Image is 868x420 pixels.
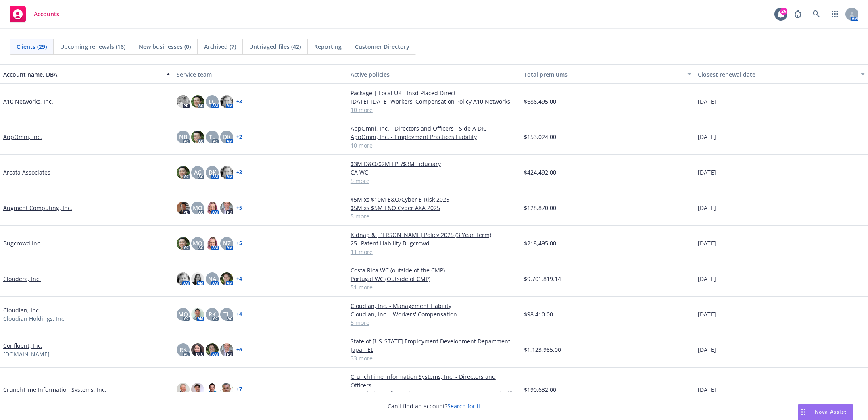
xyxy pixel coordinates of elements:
a: + 6 [236,347,242,352]
a: + 3 [236,170,242,175]
span: Customer Directory [355,42,409,51]
img: photo [220,343,233,356]
img: photo [206,202,219,214]
img: photo [191,95,204,108]
a: 5 more [351,212,517,220]
a: Cloudian, Inc. - Workers' Compensation [351,310,517,318]
img: photo [220,202,233,214]
span: NB [179,133,187,141]
a: 5 more [351,177,517,185]
span: RK [179,345,187,354]
a: Japan EL [351,345,517,354]
span: Archived (7) [204,42,236,51]
div: Drag to move [798,404,808,420]
button: Service team [173,64,347,84]
span: [DATE] [698,133,716,141]
a: 51 more [351,283,517,291]
a: Confluent, Inc. [3,341,42,350]
button: Active policies [347,64,521,84]
a: Portugal WC (Outside of CMP) [351,274,517,283]
div: Closest renewal date [698,70,856,79]
span: $9,701,819.14 [524,274,561,283]
span: NZ [223,239,231,247]
span: Upcoming renewals (16) [60,42,125,51]
span: New businesses (0) [139,42,191,51]
span: MQ [193,239,202,247]
a: + 5 [236,241,242,246]
span: [DATE] [698,310,716,318]
a: 25_ Patent Liability Bugcrowd [351,239,517,247]
span: $128,870.00 [524,204,556,212]
a: Search [808,6,824,22]
span: Cloudian Holdings, Inc. [3,314,66,323]
button: Nova Assist [798,404,853,420]
div: Active policies [351,70,517,79]
a: Switch app [827,6,843,22]
span: Nova Assist [815,408,847,415]
img: photo [206,237,219,250]
a: + 7 [236,387,242,392]
a: [DATE]-[DATE] Workers' Compensation Policy A10 Networks [351,97,517,106]
span: Accounts [34,11,59,17]
a: Cloudian, Inc. [3,306,40,314]
a: Cloudera, Inc. [3,274,41,283]
a: CrunchTime Information Systems, Inc. - Directors and Officers [351,372,517,389]
span: $424,492.00 [524,168,556,177]
img: photo [191,272,204,285]
a: AppOmni, Inc. [3,133,42,141]
a: 5 more [351,318,517,327]
a: $5M xs $5M E&O Cyber AXA 2025 [351,204,517,212]
a: 33 more [351,354,517,362]
span: [DATE] [698,204,716,212]
span: [DATE] [698,385,716,394]
a: Bugcrowd Inc. [3,239,42,247]
a: State of [US_STATE] Employment Development Department [351,337,517,345]
span: Can't find an account? [388,402,480,410]
a: Package | Local UK - Insd Placed Direct [351,89,517,97]
span: $218,495.00 [524,239,556,247]
img: photo [206,343,219,356]
a: Augment Computing, Inc. [3,204,72,212]
span: [DATE] [698,97,716,106]
span: AG [194,168,202,177]
a: + 4 [236,312,242,317]
a: AppOmni, Inc. - Employment Practices Liability [351,133,517,141]
span: TL [209,133,215,141]
img: photo [177,237,190,250]
a: Accounts [6,3,63,25]
a: 10 more [351,106,517,114]
a: CrunchTime Information Systems, Inc. [3,385,106,394]
span: DK [209,168,216,177]
span: [DATE] [698,345,716,354]
img: photo [206,383,219,396]
span: MQ [193,204,202,212]
span: NA [208,274,216,283]
span: Reporting [314,42,342,51]
span: $686,495.00 [524,97,556,106]
a: $3M D&O/$2M EPL/$3M Fiduciary [351,160,517,168]
span: $1,123,985.00 [524,345,561,354]
span: TL [223,310,230,318]
img: photo [220,95,233,108]
img: photo [177,95,190,108]
a: Kidnap & [PERSON_NAME] Policy 2025 (3 Year Term) [351,231,517,239]
a: Costa Rica WC (outside of the CMP) [351,266,517,274]
a: Cloudian, Inc. - Management Liability [351,301,517,310]
img: photo [191,383,204,396]
a: CrunchTime Information Systems, Inc. - Management Liability [351,389,517,398]
span: [DOMAIN_NAME] [3,350,50,358]
span: $98,410.00 [524,310,553,318]
img: photo [177,166,190,179]
a: + 3 [236,99,242,104]
a: CA WC [351,168,517,177]
a: $5M xs $10M E&O/Cyber E-Risk 2025 [351,195,517,204]
a: + 5 [236,206,242,210]
a: Arcata Associates [3,168,50,177]
img: photo [220,166,233,179]
div: Total premiums [524,70,682,79]
span: [DATE] [698,239,716,247]
span: $153,024.00 [524,133,556,141]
